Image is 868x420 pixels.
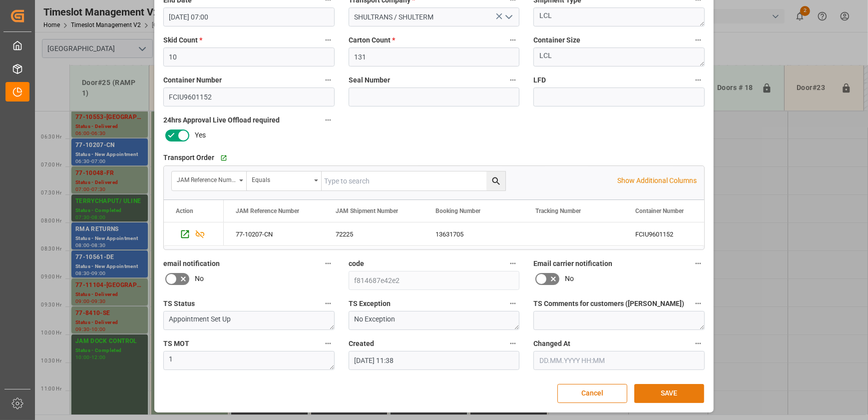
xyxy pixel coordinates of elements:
span: TS Comments for customers ([PERSON_NAME]) [533,298,684,309]
button: Container Size [692,33,705,46]
span: Container Size [533,35,580,45]
span: Changed At [533,338,570,349]
span: No [565,273,574,284]
button: code [506,257,519,270]
span: Booking Number [435,207,480,214]
span: No [195,273,204,284]
button: Created [506,337,519,350]
button: open menu [501,9,516,25]
span: code [349,258,364,269]
p: Show Additional Columns [617,175,697,186]
button: Changed At [692,337,705,350]
button: Seal Number [506,73,519,86]
button: TS MOT [322,337,335,350]
div: FCIU9601152 [623,222,723,245]
button: Email carrier notification [692,257,705,270]
span: Created [349,338,374,349]
button: Carton Count * [506,33,519,46]
input: DD.MM.YYYY HH:MM [533,351,705,370]
span: Skid Count [163,35,202,45]
div: 77-10207-CN [224,222,324,245]
button: TS Exception [506,297,519,310]
span: TS MOT [163,338,189,349]
span: Tracking Number [535,207,581,214]
input: Type to search [322,171,505,190]
button: 24hrs Approval Live Offload required [322,113,335,126]
button: LFD [692,73,705,86]
span: email notification [163,258,220,269]
span: JAM Shipment Number [336,207,398,214]
span: Container Number [635,207,684,214]
button: search button [486,171,505,190]
button: TS Status [322,297,335,310]
button: open menu [172,171,247,190]
span: Email carrier notification [533,258,612,269]
span: TS Status [163,298,195,309]
input: DD.MM.YYYY HH:MM [163,7,335,26]
button: Cancel [557,384,627,403]
textarea: No Exception [349,311,520,330]
div: Press SPACE to select this row. [164,222,224,246]
input: DD.MM.YYYY HH:MM [349,351,520,370]
span: TS Exception [349,298,391,309]
div: Equals [252,173,311,184]
div: JAM Reference Number [177,173,236,184]
span: LFD [533,75,546,85]
span: Transport Order [163,152,214,163]
button: Container Number [322,73,335,86]
div: Action [176,207,193,214]
span: Container Number [163,75,222,85]
textarea: LCL [533,47,705,66]
textarea: 1 [163,351,335,370]
div: 13631705 [424,222,523,245]
button: email notification [322,257,335,270]
button: Skid Count * [322,33,335,46]
span: Yes [195,130,206,140]
div: 72225 [324,222,424,245]
span: 24hrs Approval Live Offload required [163,115,280,125]
textarea: LCL [533,7,705,26]
span: JAM Reference Number [236,207,299,214]
span: Seal Number [349,75,390,85]
button: TS Comments for customers ([PERSON_NAME]) [692,297,705,310]
span: Carton Count [349,35,395,45]
button: open menu [247,171,322,190]
textarea: Appointment Set Up [163,311,335,330]
button: SAVE [634,384,704,403]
